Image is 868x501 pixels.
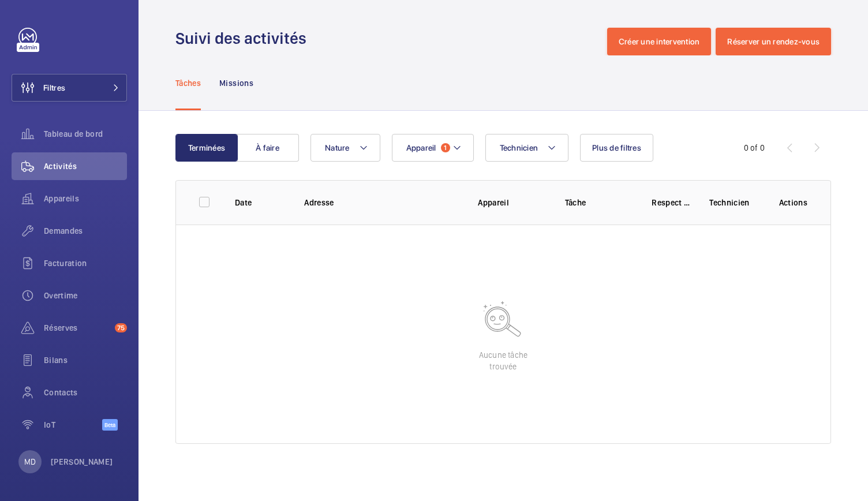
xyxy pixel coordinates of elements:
span: Appareils [44,193,127,204]
button: À faire [237,134,299,162]
p: Tâche [565,197,633,208]
span: Filtres [43,82,65,94]
span: Tableau de bord [44,128,127,140]
p: Tâches [175,77,201,89]
p: Respect délai [652,197,691,208]
span: Overtime [44,290,127,301]
span: Réserves [44,322,110,334]
button: Nature [310,134,380,162]
p: [PERSON_NAME] [51,456,113,468]
p: Actions [779,197,807,208]
span: Appareil [406,143,436,152]
span: 75 [115,323,127,332]
p: Technicien [709,197,760,208]
span: 1 [441,143,450,152]
span: Bilans [44,354,127,366]
span: Nature [325,143,350,152]
button: Technicien [485,134,569,162]
button: Plus de filtres [580,134,653,162]
div: 0 of 0 [744,142,765,154]
span: IoT [44,419,102,431]
button: Filtres [12,74,127,102]
span: Facturation [44,257,127,269]
p: Adresse [304,197,459,208]
span: Activités [44,160,127,172]
p: Missions [219,77,253,89]
p: Date [235,197,286,208]
h1: Suivi des activités [175,28,313,49]
button: Terminées [175,134,238,162]
button: Appareil1 [392,134,474,162]
span: Plus de filtres [592,143,641,152]
span: Technicien [500,143,538,152]
span: Beta [102,419,118,431]
p: MD [24,456,36,468]
button: Créer une intervention [607,28,712,55]
p: Aucune tâche trouvée [479,349,527,372]
span: Contacts [44,387,127,398]
button: Réserver un rendez-vous [716,28,831,55]
p: Appareil [478,197,546,208]
span: Demandes [44,225,127,237]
